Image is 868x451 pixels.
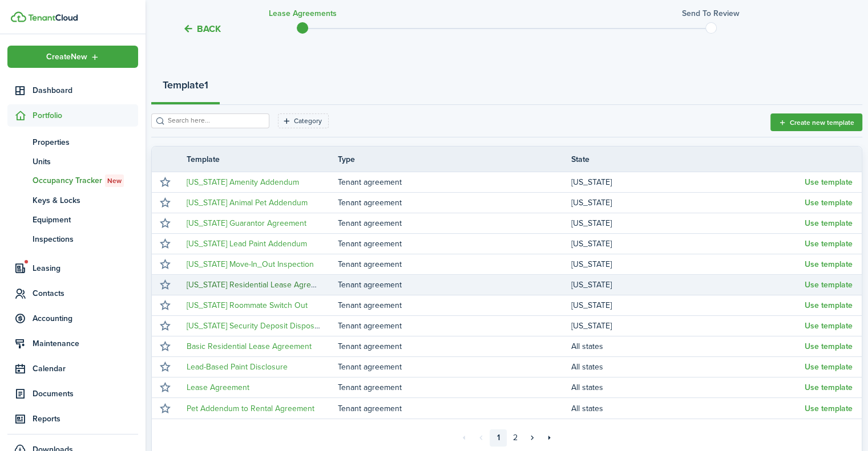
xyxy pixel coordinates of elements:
span: Reports [33,413,138,425]
button: Use template [805,239,853,249]
a: [US_STATE] Guarantor Agreement [187,217,306,229]
a: 2 [507,429,524,446]
a: Dashboard [7,79,138,101]
a: [US_STATE] Animal Pet Addendum [187,197,308,209]
td: Tenant agreement [338,318,571,334]
td: [US_STATE] [571,236,805,251]
button: Use template [805,178,853,187]
th: Type [338,153,571,165]
span: Contacts [33,287,138,299]
td: Tenant agreement [338,277,571,292]
td: [US_STATE] [571,195,805,210]
a: Equipment [7,210,138,229]
button: Back [183,23,221,35]
td: [US_STATE] [571,277,805,292]
td: All states [571,401,805,416]
a: [US_STATE] Amenity Addendum [187,176,299,188]
img: TenantCloud [11,11,26,22]
span: Properties [33,136,138,148]
button: Mark as favourite [157,359,173,375]
span: Units [33,156,138,168]
span: Portfolio [33,109,138,121]
filter-tag: Open filter [278,113,329,128]
h3: Send to review [682,7,740,19]
span: Documents [33,388,138,400]
td: [US_STATE] [571,298,805,313]
button: Use template [805,404,853,413]
a: Previous [473,429,490,446]
th: Template [178,153,338,165]
td: Tenant agreement [338,216,571,231]
span: Occupancy Tracker [33,174,138,187]
button: Use template [805,301,853,310]
a: Last [541,429,558,446]
td: All states [571,359,805,375]
button: Use template [805,322,853,331]
button: Use template [805,198,853,208]
span: Leasing [33,262,138,274]
td: Tenant agreement [338,298,571,313]
input: Search here... [165,115,265,126]
td: [US_STATE] [571,216,805,231]
span: Dashboard [33,84,138,96]
button: Mark as favourite [157,298,173,314]
a: Pet Addendum to Rental Agreement [187,403,314,415]
a: Occupancy TrackerNew [7,171,138,190]
button: Mark as favourite [157,257,173,273]
span: New [107,176,122,186]
td: Tenant agreement [338,359,571,375]
a: [US_STATE] Move-In_Out Inspection [187,258,314,270]
a: Keys & Locks [7,190,138,210]
td: Tenant agreement [338,401,571,416]
td: Tenant agreement [338,236,571,251]
a: 1 [490,429,507,446]
a: Properties [7,132,138,152]
button: Mark as favourite [157,277,173,293]
span: Accounting [33,312,138,324]
span: Calendar [33,363,138,375]
a: First [455,429,473,446]
button: Mark as favourite [157,400,173,416]
button: Mark as favourite [157,236,173,252]
td: Tenant agreement [338,195,571,210]
img: TenantCloud [28,14,78,21]
strong: 1 [204,78,208,93]
a: Reports [7,408,138,430]
button: Open menu [7,46,138,68]
a: [US_STATE] Security Deposit Disposition [187,320,329,332]
td: All states [571,380,805,395]
button: Create new template [770,113,862,131]
td: [US_STATE] [571,318,805,334]
button: Use template [805,363,853,372]
button: Use template [805,260,853,269]
span: Inspections [33,233,138,245]
button: Use template [805,219,853,228]
span: Maintenance [33,338,138,350]
button: Mark as favourite [157,318,173,334]
a: Inspections [7,229,138,249]
a: Lead-Based Paint Disclosure [187,361,288,373]
a: Lease Agreement [187,381,249,393]
button: Use template [805,383,853,392]
a: Basic Residential Lease Agreement [187,340,312,352]
a: [US_STATE] Residential Lease Agreement [187,279,333,291]
span: Keys & Locks [33,194,138,206]
button: Mark as favourite [157,174,173,190]
button: Mark as favourite [157,216,173,231]
strong: Template [163,78,204,93]
filter-tag-label: Category [294,116,322,126]
button: Mark as favourite [157,380,173,396]
button: Mark as favourite [157,339,173,355]
a: [US_STATE] Lead Paint Addendum [187,238,307,250]
th: State [571,153,805,165]
td: Tenant agreement [338,380,571,395]
td: All states [571,339,805,354]
span: Equipment [33,214,138,226]
a: Units [7,152,138,171]
td: Tenant agreement [338,257,571,272]
button: Use template [805,342,853,351]
td: Tenant agreement [338,339,571,354]
h3: Lease Agreements [269,7,337,19]
span: Create New [46,53,87,61]
button: Mark as favourite [157,195,173,211]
